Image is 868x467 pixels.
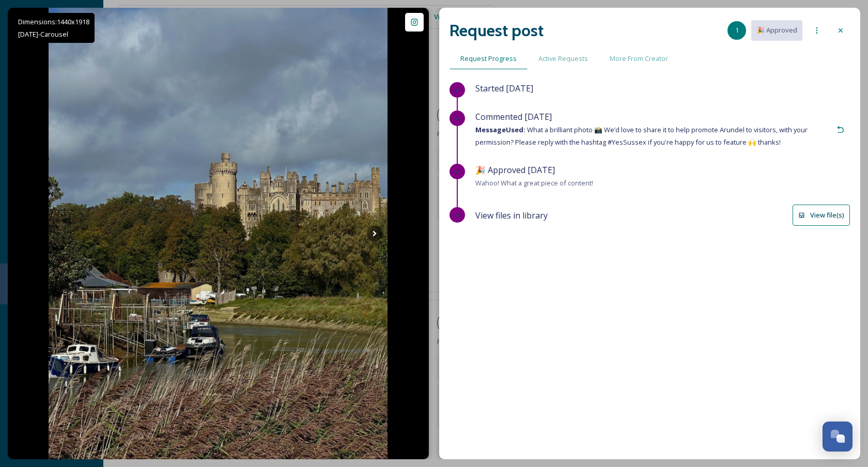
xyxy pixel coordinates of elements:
[475,178,593,188] span: Wahoo! What a great piece of content!
[475,209,548,222] span: View files in library
[475,125,808,147] span: What a brilliant photo 📸 We’d love to share it to help promote Arundel to visitors, with your per...
[793,205,850,226] button: View file(s)
[475,164,555,176] span: 🎉 Approved [DATE]
[475,111,552,122] span: Commented [DATE]
[49,8,388,459] img: Exploring #arundel and arundelcastleuk wonderful trip to the #southdowns #sussex visitsussex #vis...
[823,422,853,452] button: Open Chat
[475,125,525,134] strong: Message Used:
